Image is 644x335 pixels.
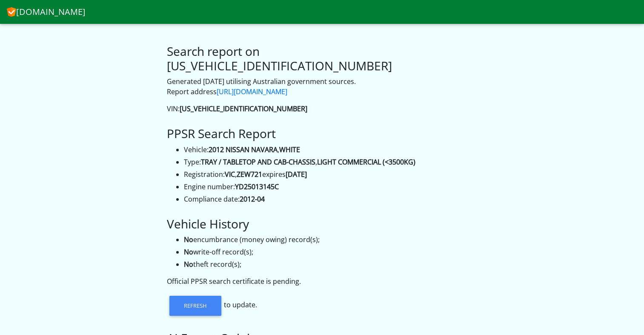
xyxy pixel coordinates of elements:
[209,145,278,154] strong: 2012 NISSAN NAVARA
[167,127,478,141] h3: PPSR Search Report
[184,259,478,269] li: theft record(s);
[167,104,478,114] p: VIN:
[184,144,478,155] li: Vehicle: ,
[7,3,86,20] a: [DOMAIN_NAME]
[184,247,193,257] strong: No
[184,182,478,192] li: Engine number:
[167,293,478,318] p: to update.
[180,104,307,113] strong: [US_VEHICLE_IDENTIFICATION_NUMBER]
[184,260,193,269] strong: No
[167,276,478,286] p: Official PPSR search certificate is pending.
[201,157,315,167] strong: TRAY / TABLETOP AND CAB-CHASSIS
[240,194,265,204] strong: 2012-04
[184,157,478,167] li: Type: ,
[225,170,235,179] strong: VIC
[184,235,193,244] strong: No
[279,145,300,154] strong: WHITE
[184,194,478,204] li: Compliance date:
[7,6,16,17] img: CheckVIN.com.au logo
[184,234,478,245] li: encumbrance (money owing) record(s);
[237,170,262,179] strong: ZEW721
[167,76,478,97] p: Generated [DATE] utilising Australian government sources. Report address
[235,182,279,191] strong: YD25013145C
[217,87,287,96] a: [URL][DOMAIN_NAME]
[184,169,478,179] li: Registration: , expires
[317,157,415,167] strong: LIGHT COMMERCIAL (<3500KG)
[167,44,478,73] h3: Search report on [US_VEHICLE_IDENTIFICATION_NUMBER]
[286,170,307,179] strong: [DATE]
[169,296,221,315] a: Refresh
[167,217,478,231] h3: Vehicle History
[184,247,478,257] li: write-off record(s);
